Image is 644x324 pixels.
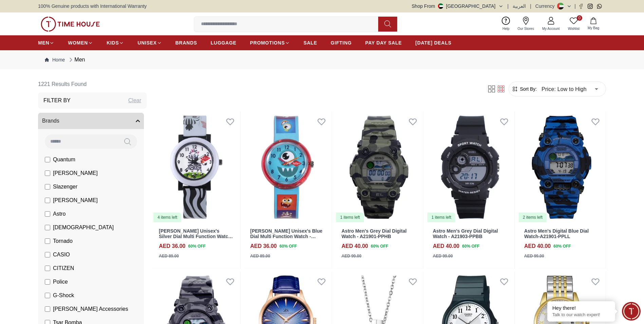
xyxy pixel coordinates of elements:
span: 60 % OFF [462,243,479,249]
span: [PERSON_NAME] Accessories [53,305,128,313]
div: 4 items left [153,213,181,222]
div: AED 99.00 [342,253,362,259]
h4: AED 40.00 [342,242,368,250]
span: 0 [577,15,582,21]
span: PROMOTIONS [250,39,285,46]
span: My Account [539,26,563,31]
img: Astro Men's Grey Dial Digital Watch - A21901-PPHB [335,111,423,223]
div: Hey there! [552,305,610,311]
a: Astro Men's Grey Dial Digital Watch - A21903-PPBB [433,228,498,239]
img: Astro Men's Grey Dial Digital Watch - A21903-PPBB [426,111,514,223]
img: Lee Cooper Unisex's Blue Dial Multi Function Watch - LC.K.4.899 [243,111,332,223]
input: [PERSON_NAME] Accessories [45,306,50,312]
span: 60 % OFF [279,243,297,249]
input: Tornado [45,238,50,244]
span: MEN [38,39,49,46]
span: 60 % OFF [188,243,205,249]
h4: AED 36.00 [159,242,185,250]
input: G-Shock [45,293,50,298]
span: Brands [42,117,59,125]
span: SALE [303,39,317,46]
span: GIFTING [331,39,352,46]
span: Astro [53,210,66,218]
span: CITIZEN [53,264,74,272]
button: العربية [513,3,526,10]
img: Astro Men's Digital Blue Dial Watch-A21901-PPLL [517,111,606,223]
h4: AED 40.00 [524,242,551,250]
span: | [530,3,531,10]
a: Our Stores [514,15,538,33]
div: AED 89.00 [250,253,270,259]
span: BRANDS [176,39,197,46]
a: 0Wishlist [564,15,584,33]
a: Astro Men's Grey Dial Digital Watch - A21901-PPHB1 items left [335,111,423,223]
a: [PERSON_NAME] Unisex's Blue Dial Multi Function Watch - LC.K.4.899 [250,228,323,245]
span: Our Stores [515,26,537,31]
h4: AED 36.00 [250,242,277,250]
h4: AED 40.00 [433,242,459,250]
span: | [508,3,509,10]
a: Astro Men's Grey Dial Digital Watch - A21903-PPBB1 items left [426,111,514,223]
span: UNISEX [137,39,157,46]
a: Facebook [578,4,584,9]
div: Currency [535,3,557,10]
span: [DEMOGRAPHIC_DATA] [53,223,114,232]
a: SALE [303,37,317,49]
span: Help [500,26,512,31]
input: Astro [45,211,50,217]
div: AED 99.00 [524,253,544,259]
input: Police [45,279,50,285]
span: CASIO [53,251,70,259]
nav: Breadcrumb [38,50,606,69]
a: PROMOTIONS [250,37,290,49]
a: KIDS [107,37,124,49]
div: 1 items left [336,213,364,222]
span: [PERSON_NAME] [53,169,98,177]
span: [PERSON_NAME] [53,196,98,204]
span: 60 % OFF [553,243,571,249]
div: AED 89.00 [159,253,179,259]
a: WOMEN [68,37,93,49]
a: [DATE] DEALS [416,37,452,49]
button: Shop From[GEOGRAPHIC_DATA] [412,3,503,10]
span: My Bag [585,25,602,31]
div: Men [68,56,85,64]
input: [DEMOGRAPHIC_DATA] [45,225,50,230]
p: Talk to our watch expert! [552,312,610,318]
span: 60 % OFF [371,243,388,249]
span: G-Shock [53,291,74,300]
input: [PERSON_NAME] [45,170,50,176]
img: Lee Cooper Unisex's Silver Dial Multi Function Watch - LC.K.2.636 [152,111,240,223]
a: MEN [38,37,54,49]
span: 100% Genuine products with International Warranty [38,3,147,10]
span: Tornado [53,237,73,245]
div: Clear [128,96,141,105]
img: United Arab Emirates [438,3,443,9]
a: [PERSON_NAME] Unisex's Silver Dial Multi Function Watch - LC.K.2.636 [159,228,233,245]
button: My Bag [584,16,603,32]
a: Home [45,56,65,63]
a: GIFTING [331,37,352,49]
a: LUGGAGE [211,37,237,49]
span: Police [53,278,68,286]
a: PAY DAY SALE [365,37,402,49]
span: Wishlist [565,26,582,31]
h3: Filter By [43,96,71,105]
a: Astro Men's Grey Dial Digital Watch - A21901-PPHB [342,228,407,239]
button: Sort By: [512,86,537,92]
input: Quantum [45,157,50,162]
input: CASIO [45,252,50,257]
input: [PERSON_NAME] [45,198,50,203]
h6: 1221 Results Found [38,76,147,92]
a: Astro Men's Digital Blue Dial Watch-A21901-PPLL [524,228,589,239]
span: Sort By: [518,86,537,92]
a: BRANDS [176,37,197,49]
div: Chat Widget [622,302,641,321]
span: LUGGAGE [211,39,237,46]
input: Slazenger [45,184,50,190]
span: Quantum [53,156,75,164]
span: PAY DAY SALE [365,39,402,46]
button: Brands [38,113,144,129]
